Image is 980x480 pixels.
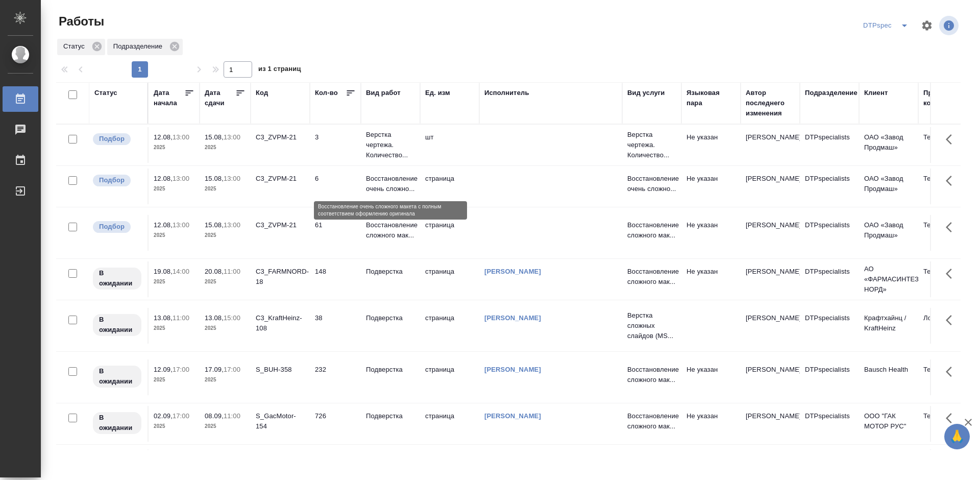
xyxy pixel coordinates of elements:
[310,169,361,204] td: 6
[310,308,361,344] td: 38
[939,16,961,35] span: Посмотреть информацию
[154,412,173,420] p: 02.09,
[918,406,977,442] td: Технический
[366,267,415,277] p: Подверстка
[681,215,741,251] td: Не указан
[420,261,479,297] td: страница
[99,134,125,144] p: Подбор
[205,133,224,141] p: 15.08,
[484,366,541,373] a: [PERSON_NAME]
[224,268,240,275] p: 11:00
[154,268,173,275] p: 19.08,
[92,132,142,146] div: Можно подбирать исполнителей
[864,411,913,431] p: ООО "ГАК МОТОР РУС"
[256,220,305,230] div: C3_ZVPM-21
[627,310,676,341] p: Верстка сложных слайдов (MS...
[173,133,189,141] p: 13:00
[224,412,240,420] p: 11:00
[864,88,888,98] div: Клиент
[627,267,676,287] p: Восстановление сложного мак...
[923,88,972,108] div: Проектная команда
[224,133,240,141] p: 13:00
[56,13,104,30] span: Работы
[92,411,142,435] div: Исполнитель назначен, приступать к работе пока рано
[92,174,142,187] div: Можно подбирать исполнителей
[99,222,125,232] p: Подбор
[741,406,800,442] td: [PERSON_NAME]
[940,308,964,332] button: Здесь прячутся важные кнопки
[154,314,173,322] p: 13.08,
[57,39,105,55] div: Статус
[918,215,977,251] td: Технический
[681,261,741,297] td: Не указан
[154,133,173,141] p: 12.08,
[940,169,964,193] button: Здесь прячутся важные кнопки
[627,365,676,385] p: Восстановление сложного мак...
[800,127,859,163] td: DTPspecialists
[940,127,964,152] button: Здесь прячутся важные кнопки
[63,41,88,52] p: Статус
[940,215,964,239] button: Здесь прячутся важные кнопки
[366,130,415,160] p: Верстка чертежа. Количество...
[154,323,194,333] p: 2025
[627,411,676,431] p: Восстановление сложного мак...
[746,88,795,118] div: Автор последнего изменения
[420,359,479,395] td: страница
[154,142,194,153] p: 2025
[173,314,189,322] p: 11:00
[256,411,305,431] div: S_GacMotor-154
[800,261,859,297] td: DTPspecialists
[864,174,913,194] p: ОАО «Завод Продмаш»
[741,261,800,297] td: [PERSON_NAME]
[205,88,235,108] div: Дата сдачи
[864,220,913,241] p: ОАО «Завод Продмаш»
[681,359,741,395] td: Не указан
[627,88,665,98] div: Вид услуги
[224,221,240,229] p: 13:00
[310,261,361,297] td: 148
[92,267,142,291] div: Исполнитель назначен, приступать к работе пока рано
[687,88,736,108] div: Языковая пара
[154,421,194,431] p: 2025
[681,406,741,442] td: Не указан
[205,175,224,182] p: 15.08,
[366,411,415,421] p: Подверстка
[681,127,741,163] td: Не указан
[154,184,194,194] p: 2025
[420,406,479,442] td: страница
[741,359,800,395] td: [PERSON_NAME]
[173,221,189,229] p: 13:00
[864,313,913,333] p: Крафтхайнц / KraftHeinz
[366,365,415,375] p: Подверстка
[256,88,268,98] div: Код
[800,359,859,395] td: DTPspecialists
[154,277,194,287] p: 2025
[948,426,966,447] span: 🙏
[805,88,857,98] div: Подразделение
[918,308,977,344] td: Локализация
[224,366,240,373] p: 17:00
[154,88,184,108] div: Дата начала
[205,221,224,229] p: 15.08,
[484,412,541,420] a: [PERSON_NAME]
[918,359,977,395] td: Технический
[224,314,240,322] p: 15:00
[681,169,741,204] td: Не указан
[366,313,415,323] p: Подверстка
[366,220,415,241] p: Восстановление сложного мак...
[366,174,415,194] p: Восстановление очень сложно...
[92,220,142,234] div: Можно подбирать исполнителей
[310,359,361,395] td: 232
[205,268,224,275] p: 20.08,
[864,264,913,295] p: АО «ФАРМАСИНТЕЗ-НОРД»
[205,375,246,385] p: 2025
[258,63,301,78] span: из 1 страниц
[484,268,541,275] a: [PERSON_NAME]
[741,215,800,251] td: [PERSON_NAME]
[944,424,970,449] button: 🙏
[99,268,135,289] p: В ожидании
[154,221,173,229] p: 12.08,
[173,366,189,373] p: 17:00
[256,174,305,184] div: C3_ZVPM-21
[92,365,142,389] div: Исполнитель назначен, приступать к работе пока рано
